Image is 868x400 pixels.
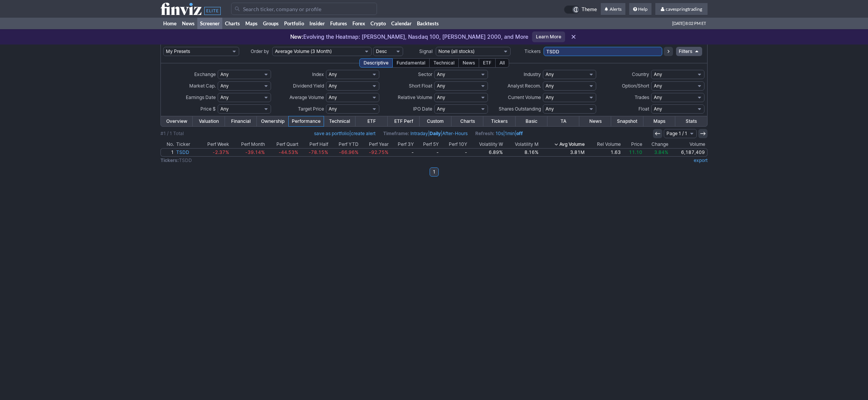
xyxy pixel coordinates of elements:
[547,116,579,126] a: TA
[414,18,441,29] a: Backtests
[339,149,359,155] span: -66.96%
[504,149,540,156] a: 8.16%
[225,116,257,126] a: Financial
[312,71,324,77] span: Index
[601,3,625,15] a: Alerts
[475,130,523,137] span: | |
[564,5,597,14] a: Theme
[281,18,307,29] a: Portfolio
[495,58,509,68] div: All
[468,149,504,156] a: 6.89%
[160,157,179,163] b: Tickers:
[355,116,387,126] a: ETF
[350,18,368,29] a: Forex
[160,130,184,137] div: #1 / 1 Total
[496,131,503,136] a: 10s
[632,71,649,77] span: Country
[540,140,586,148] th: Avg Volume
[293,83,324,89] span: Dividend Yield
[415,140,440,148] th: Perf 5Y
[299,149,329,156] a: -78.15%
[532,31,565,42] a: Learn More
[398,94,432,100] span: Relative Volume
[383,130,468,137] span: | |
[430,131,441,136] a: Daily
[245,149,265,155] span: -39.14%
[638,106,649,112] span: Float
[243,18,260,29] a: Maps
[579,116,611,126] a: News
[524,48,541,54] span: Tickers
[389,18,414,29] a: Calendar
[230,149,266,156] a: -39.14%
[413,106,432,112] span: IPO Date
[289,116,324,126] a: Performance
[309,149,328,155] span: -78.15%
[266,140,299,148] th: Perf Quart
[666,6,702,12] span: cavespringtrading
[508,83,541,89] span: Analyst Recom.
[409,83,432,89] span: Short Float
[479,58,496,68] div: ETF
[458,58,479,68] div: News
[197,18,222,29] a: Screener
[655,3,708,15] a: cavespringtrading
[675,116,707,126] a: Stats
[440,149,468,156] a: -
[329,149,360,156] a: -66.96%
[251,48,269,54] span: Order by
[611,116,643,126] a: Snapshot
[359,58,393,68] div: Descriptive
[415,149,440,156] a: -
[540,149,586,156] a: 3.81M
[351,131,375,136] a: create alert
[508,94,541,100] span: Current Volume
[654,149,668,155] span: 3.84%
[289,94,324,100] span: Average Volume
[266,149,299,156] a: -44.53%
[499,106,541,112] span: Shares Outstanding
[230,140,266,148] th: Perf Month
[582,5,597,14] span: Theme
[314,131,349,136] a: save as portfolio
[160,18,179,29] a: Home
[298,106,324,112] span: Target Price
[279,149,298,155] span: -44.53%
[260,18,281,29] a: Groups
[390,149,415,156] a: -
[483,116,515,126] a: Tickers
[327,18,350,29] a: Futures
[360,149,390,156] a: -92.75%
[451,116,483,126] a: Charts
[175,149,197,156] a: TSDD
[622,140,643,148] th: Price
[410,131,428,136] a: Intraday
[197,140,230,148] th: Perf Week
[694,157,708,163] a: export
[586,149,622,156] a: 1.63
[420,116,451,126] a: Custom
[175,140,197,148] th: Ticker
[231,3,377,15] input: Search
[161,116,193,126] a: Overview
[676,47,702,56] a: Filters
[392,58,430,68] div: Fundamental
[186,94,216,100] span: Earnings Date
[643,149,670,156] a: 3.84%
[194,71,216,77] span: Exchange
[430,167,439,177] a: 1
[622,83,649,89] span: Option/Short
[622,149,643,156] a: 11.10
[418,71,432,77] span: Sector
[222,18,243,29] a: Charts
[468,140,504,148] th: Volatility W
[419,48,433,54] span: Signal
[388,116,420,126] a: ETF Perf
[314,130,375,137] span: |
[193,116,225,126] a: Valuation
[197,149,230,156] a: -2.37%
[440,140,468,148] th: Perf 10Y
[505,131,515,136] a: 1min
[368,18,389,29] a: Crypto
[504,140,540,148] th: Volatility M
